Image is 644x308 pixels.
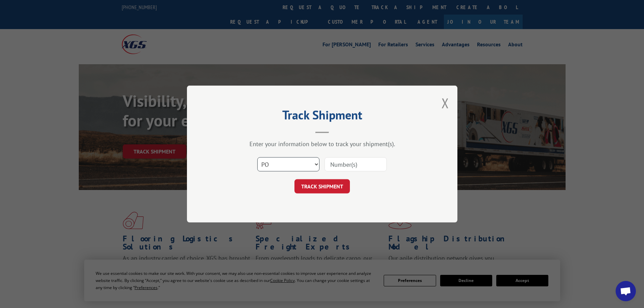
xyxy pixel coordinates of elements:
div: Open chat [616,281,636,301]
h2: Track Shipment [221,110,424,123]
input: Number(s) [325,157,387,171]
button: TRACK SHIPMENT [294,179,350,193]
div: Enter your information below to track your shipment(s). [221,140,424,148]
button: Close modal [442,94,449,112]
